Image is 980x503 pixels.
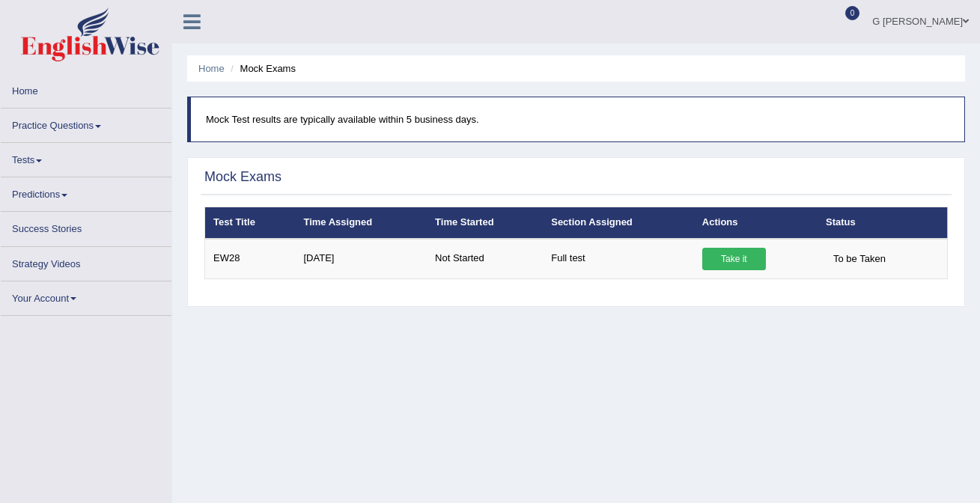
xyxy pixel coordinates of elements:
[206,112,949,126] p: Mock Test results are typically available within 5 business days.
[204,170,281,185] h2: Mock Exams
[543,207,694,239] th: Section Assigned
[205,239,296,279] td: EW28
[295,239,427,279] td: [DATE]
[702,248,766,270] a: Take it
[295,207,427,239] th: Time Assigned
[427,207,543,239] th: Time Started
[543,239,694,279] td: Full test
[1,143,171,172] a: Tests
[198,63,225,74] a: Home
[1,74,171,103] a: Home
[1,212,171,241] a: Success Stories
[818,207,948,239] th: Status
[1,281,171,311] a: Your Account
[826,248,893,270] span: To be Taken
[205,207,296,239] th: Test Title
[694,207,818,239] th: Actions
[1,247,171,276] a: Strategy Videos
[1,177,171,207] a: Predictions
[845,6,860,20] span: 0
[227,61,296,76] li: Mock Exams
[427,239,543,279] td: Not Started
[1,109,171,138] a: Practice Questions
